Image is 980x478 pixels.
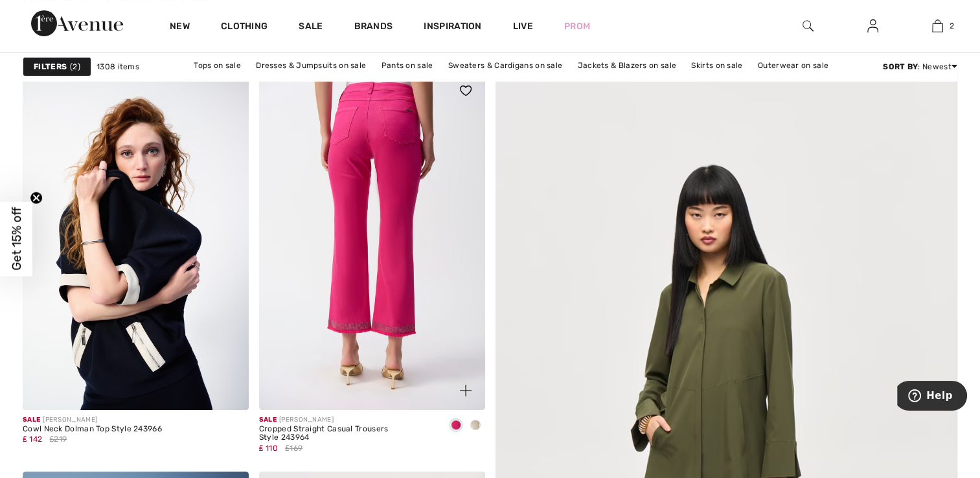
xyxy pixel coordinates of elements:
[375,57,440,74] a: Pants on sale
[883,61,957,73] div: : Newest
[259,425,436,443] div: Cropped Straight Casual Trousers Style 243964
[867,18,878,34] img: My Info
[97,61,139,73] span: 1308 items
[883,62,918,71] strong: Sort By
[50,433,67,445] span: ₤219
[906,18,969,34] a: 2
[259,444,278,453] span: ₤ 110
[170,21,190,34] a: New
[31,10,123,36] img: 1ère Avenue
[354,21,393,34] a: Brands
[424,21,481,34] span: Inspiration
[285,442,302,454] span: ₤169
[950,20,954,32] span: 2
[460,385,472,396] img: plus_v2.svg
[442,57,569,74] a: Sweaters & Cardigans on sale
[446,415,466,437] div: Geranium
[259,71,485,410] a: Cropped Straight Casual Trousers Style 243964. Geranium
[23,435,42,444] span: ₤ 142
[751,57,835,74] a: Outerwear on sale
[564,19,590,33] a: Prom
[34,61,67,73] strong: Filters
[23,415,162,425] div: [PERSON_NAME]
[513,19,533,33] a: Live
[70,61,80,73] span: 2
[685,57,749,74] a: Skirts on sale
[187,57,247,74] a: Tops on sale
[23,71,249,410] img: Cowl Neck Dolman Top Style 243966. Midnight blue/moonstone
[23,425,162,434] div: Cowl Neck Dolman Top Style 243966
[221,21,268,34] a: Clothing
[857,18,889,34] a: Sign In
[9,207,24,271] span: Get 15% off
[932,18,943,34] img: My Bag
[259,416,277,424] span: Sale
[249,57,372,74] a: Dresses & Jumpsuits on sale
[460,85,472,96] img: heart_black_full.svg
[571,57,683,74] a: Jackets & Blazers on sale
[30,192,43,205] button: Close teaser
[466,415,485,437] div: Moonstone
[23,416,40,424] span: Sale
[803,18,814,34] img: search the website
[259,415,436,425] div: [PERSON_NAME]
[299,21,323,34] a: Sale
[897,381,967,413] iframe: Opens a widget where you can find more information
